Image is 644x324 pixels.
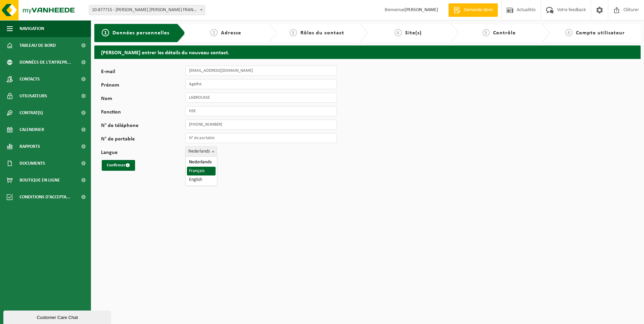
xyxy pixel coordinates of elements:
[102,160,135,171] button: Confirmer
[20,172,60,189] span: Boutique en ligne
[290,29,297,36] span: 3
[20,37,56,54] span: Tableau de bord
[493,30,516,36] span: Contrôle
[405,7,438,12] strong: [PERSON_NAME]
[89,5,205,15] span: 10-877715 - ADLER PELZER FRANCE WEST - MORNAC
[101,136,185,143] label: N° de portable
[185,133,337,143] input: N° de portable
[185,106,337,116] input: Fonction
[210,29,218,36] span: 2
[20,138,40,155] span: Rapports
[576,30,625,36] span: Compte utilisateur
[102,29,109,36] span: 1
[20,71,40,88] span: Contacts
[101,83,185,89] label: Prénom
[187,167,216,175] li: Français
[187,175,216,184] li: English
[112,30,169,36] span: Données personnelles
[394,29,402,36] span: 4
[101,109,185,116] label: Fonction
[405,30,422,36] span: Site(s)
[185,147,217,157] span: Nederlands
[186,147,217,156] span: Nederlands
[448,3,498,17] a: Demande devis
[20,189,70,205] span: Conditions d'accepta...
[565,29,573,36] span: 6
[185,66,337,76] input: E-mail
[20,121,44,138] span: Calendrier
[94,45,641,59] h2: [PERSON_NAME] entrer les détails du nouveau contact.
[20,104,43,121] span: Contrat(s)
[482,29,490,36] span: 5
[3,309,112,324] iframe: chat widget
[20,88,47,104] span: Utilisateurs
[185,120,337,130] input: N° de téléphone
[185,93,337,103] input: Nom
[185,79,337,89] input: Prénom
[101,123,185,130] label: N° de téléphone
[462,7,494,13] span: Demande devis
[221,30,241,36] span: Adresse
[89,5,205,15] span: 10-877715 - ADLER PELZER FRANCE WEST - MORNAC
[20,54,71,71] span: Données de l'entrepr...
[20,155,45,172] span: Documents
[20,20,44,37] span: Navigation
[187,158,216,167] li: Nederlands
[101,96,185,103] label: Nom
[101,69,185,76] label: E-mail
[300,30,344,36] span: Rôles du contact
[101,150,185,157] label: Langue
